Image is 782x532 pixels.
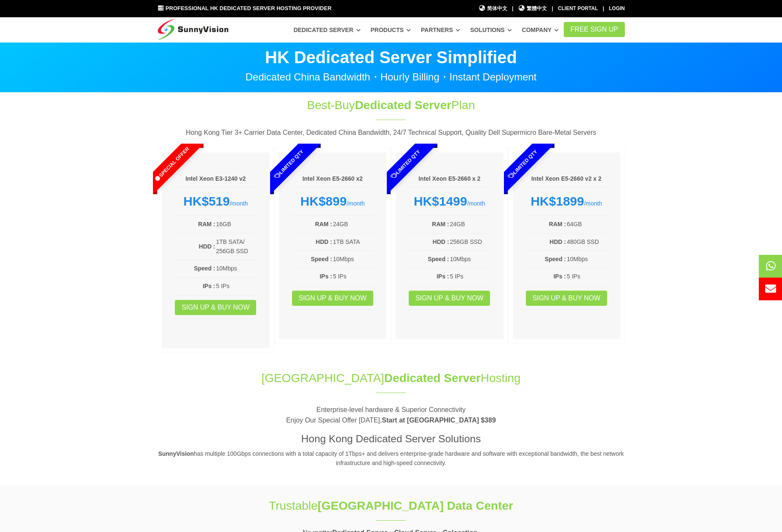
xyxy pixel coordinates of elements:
[216,281,257,291] td: 5 IPs
[157,432,625,446] h3: Hong Kong Dedicated Server Solutions
[292,291,373,306] a: Sign up & Buy Now
[251,97,531,113] h1: Best-Buy Plan
[450,237,491,247] td: 256GB SSD
[137,129,207,200] span: Special Offer
[525,175,608,183] h6: Intel Xeon E5-2660 v2 x 2
[294,22,361,37] a: Dedicated Server
[408,175,491,183] h6: Intel Xeon E5-2660 x 2
[558,5,598,11] a: Client Portal
[414,194,467,208] strong: HK$1499
[408,194,491,209] div: /month
[549,238,566,245] b: HDD :
[158,450,194,457] strong: SunnyVision
[450,271,491,281] td: 5 IPs
[174,175,257,183] h6: Intel Xeon E3-1240 v2
[409,291,490,306] a: Sign up & Buy Now
[203,283,215,289] b: IPs :
[216,237,257,257] td: 1TB SATA/ 256GB SSD
[157,370,625,386] h1: [GEOGRAPHIC_DATA] Hosting
[174,194,257,209] div: /month
[157,127,625,138] p: Hong Kong Tier 3+ Carrier Data Center, Dedicated China Bandwidth, 24/7 Technical Support, Quality...
[216,219,257,229] td: 16GB
[292,194,374,209] div: /month
[370,129,441,200] span: Limited Qty
[609,5,625,11] a: Login
[175,300,256,315] a: Sign up & Buy Now
[530,194,584,208] strong: HK$1899
[311,256,332,262] b: Speed :
[512,5,513,13] li: |
[525,194,608,209] div: /month
[194,265,215,272] b: Speed :
[157,72,625,82] p: Dedicated China Bandwidth・Hourly Billing・Instant Deployment
[251,497,531,514] h1: Trustable
[183,194,230,208] strong: HK$519
[564,22,625,37] a: FREE Sign Up
[554,273,566,280] b: IPs :
[382,417,496,424] strong: Start at [GEOGRAPHIC_DATA] $389
[370,22,411,37] a: Products
[316,238,332,245] b: HDD :
[421,22,460,37] a: Partners
[428,256,449,262] b: Speed :
[318,499,513,512] strong: [GEOGRAPHIC_DATA] Data Center
[157,404,625,426] p: Enterprise-level hardware & Superior Connectivity Enjoy Our Special Offer [DATE],
[566,219,608,229] td: 64GB
[566,271,608,281] td: 5 IPs
[253,129,324,200] span: Limited Qty
[549,221,566,227] b: RAM :
[487,129,558,200] span: Limited Qty
[384,372,481,385] span: Dedicated Server
[433,238,449,245] b: HDD :
[566,237,608,247] td: 480GB SSD
[292,175,374,183] h6: Intel Xeon E5-2660 x2
[332,219,374,229] td: 24GB
[166,5,332,11] span: Professional HK Dedicated Server Hosting Provider
[450,219,491,229] td: 24GB
[332,254,374,264] td: 10Mbps
[552,5,553,13] li: |
[216,263,257,273] td: 10Mbps
[198,221,215,227] b: RAM :
[545,256,566,262] b: Speed :
[450,254,491,264] td: 10Mbps
[566,254,608,264] td: 10Mbps
[300,194,347,208] strong: HK$899
[470,22,512,37] a: Solutions
[157,449,625,468] p: has multiple 100Gbps connections with a total capacity of 1Tbps+ and delivers enterprise-grade ha...
[355,99,451,112] span: Dedicated Server
[478,5,507,13] a: 简体中文
[603,5,604,13] li: |
[332,237,374,247] td: 1TB SATA
[432,221,449,227] b: RAM :
[437,273,449,280] b: IPs :
[315,221,332,227] b: RAM :
[518,5,547,13] a: 繁體中文
[522,22,559,37] a: Company
[320,273,332,280] b: IPs :
[157,49,625,66] p: HK Dedicated Server Simplified
[526,291,607,306] a: Sign up & Buy Now
[199,243,215,250] b: HDD :
[332,271,374,281] td: 5 IPs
